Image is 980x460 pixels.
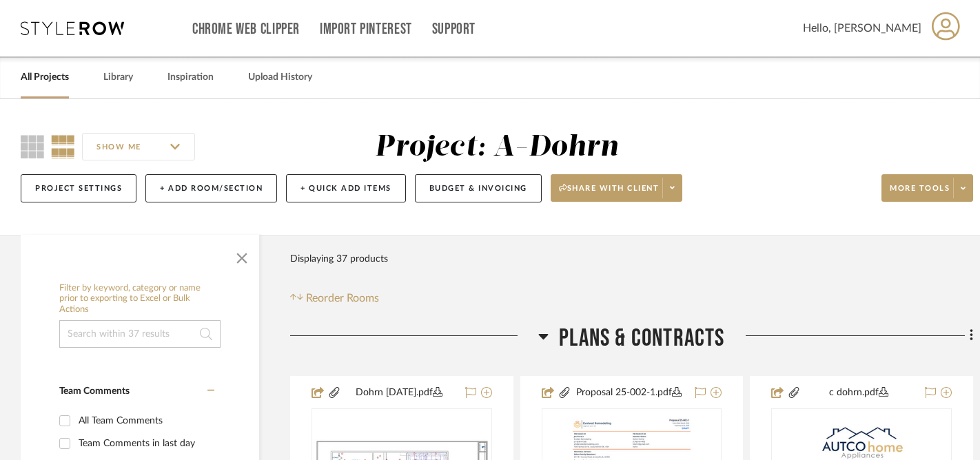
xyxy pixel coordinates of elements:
[290,245,388,273] div: Displaying 37 products
[571,385,687,401] button: Proposal 25-002-1.pdf
[881,174,973,202] button: More tools
[551,174,683,202] button: Share with client
[59,283,221,315] h6: Filter by keyword, category or name prior to exporting to Excel or Bulk Actions
[21,174,136,202] button: Project Settings
[803,20,921,36] span: Hello, [PERSON_NAME]
[801,385,917,401] button: c dohrn.pdf
[228,242,256,269] button: Close
[59,320,221,348] input: Search within 37 results
[145,174,277,202] button: + Add Room/Section
[248,68,312,87] a: Upload History
[79,432,211,454] div: Team Comments in last day
[559,324,724,353] span: Plans & Contracts
[559,183,660,204] span: Share with client
[167,68,214,87] a: Inspiration
[415,174,542,202] button: Budget & Invoicing
[306,290,379,306] span: Reorder Rooms
[290,290,379,306] button: Reorder Rooms
[79,410,211,432] div: All Team Comments
[375,133,618,162] div: Project: A-Dohrn
[890,183,950,204] span: More tools
[286,174,406,202] button: + Quick Add Items
[59,386,130,396] span: Team Comments
[103,68,133,87] a: Library
[320,23,412,35] a: Import Pinterest
[21,68,69,87] a: All Projects
[432,23,476,35] a: Support
[192,23,300,35] a: Chrome Web Clipper
[341,385,457,401] button: Dohrn [DATE].pdf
